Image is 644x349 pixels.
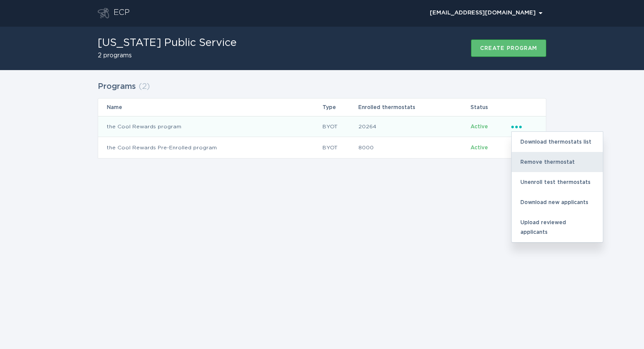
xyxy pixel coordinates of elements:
[358,116,470,137] td: 20264
[98,99,322,116] th: Name
[512,132,603,152] div: Download thermostats list
[512,152,603,172] div: Remove thermostat
[98,79,136,95] h2: Programs
[471,39,546,57] button: Create program
[471,145,488,150] span: Active
[426,7,546,20] div: Popover menu
[322,116,358,137] td: BYOT
[512,212,603,242] div: Upload reviewed applicants
[98,99,546,116] tr: Table Headers
[113,8,130,18] div: ECP
[480,46,537,51] div: Create program
[512,172,603,192] div: Unenroll test thermostats
[430,11,542,16] div: [EMAIL_ADDRESS][DOMAIN_NAME]
[322,99,358,116] th: Type
[98,8,109,18] button: Go to dashboard
[512,192,603,212] div: Download new applicants
[470,99,511,116] th: Status
[358,99,470,116] th: Enrolled thermostats
[426,7,546,20] button: Open user account details
[98,137,546,158] tr: e17ec445368b4ef5b651ee0d5e07a634
[471,124,488,129] span: Active
[98,116,322,137] td: the Cool Rewards program
[98,38,237,48] h1: [US_STATE] Public Service
[98,137,322,158] td: the Cool Rewards Pre-Enrolled program
[98,116,546,137] tr: cd90ca9191f444e1834bcd50cc8db5f8
[358,137,470,158] td: 8000
[138,83,150,91] span: ( 2 )
[322,137,358,158] td: BYOT
[98,53,237,59] h2: 2 programs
